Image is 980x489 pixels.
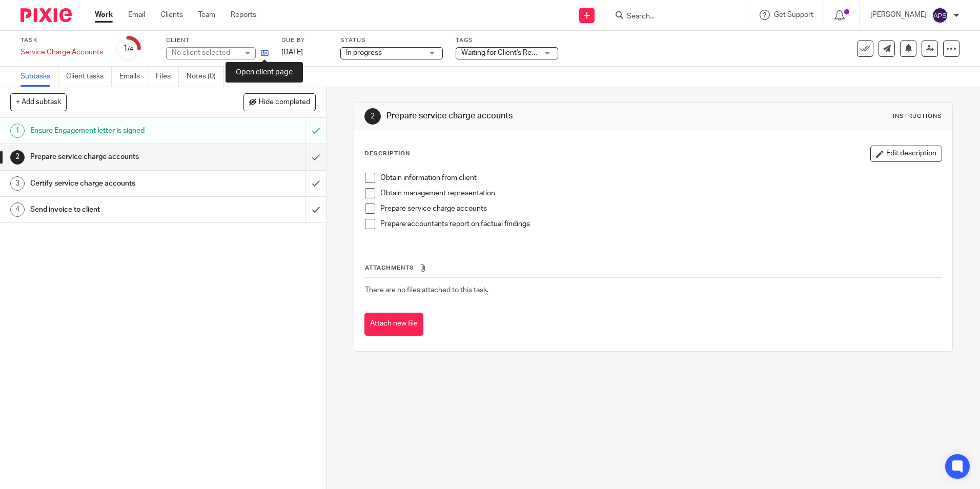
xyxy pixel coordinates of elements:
p: Obtain information from client [380,173,941,183]
div: 4 [10,202,25,217]
h1: Certify service charge accounts [30,176,207,191]
span: Attachments [365,265,414,271]
div: No client selected [172,48,238,58]
p: Prepare service charge accounts [380,203,941,214]
span: In progress [346,49,382,56]
a: Notes (0) [187,67,224,87]
div: 1 [10,124,25,138]
div: 2 [364,108,381,125]
label: Task [21,36,103,45]
h1: Prepare service charge accounts [386,111,675,121]
a: Subtasks [21,67,58,87]
div: 2 [10,150,25,165]
span: There are no files attached to this task. [365,287,488,294]
span: [DATE] [281,49,303,56]
h1: Send invoice to client [30,202,207,217]
div: Service Charge Accounts [21,47,103,57]
h1: Prepare service charge accounts [30,149,207,165]
label: Client [166,36,269,45]
button: Attach new file [364,313,423,336]
a: Work [95,10,113,20]
button: + Add subtask [10,93,67,111]
a: Reports [231,10,256,20]
img: Pixie [21,8,72,22]
input: Search [626,12,718,22]
p: [PERSON_NAME] [870,10,927,20]
h1: Ensure Engagement letter is signed [30,123,207,138]
div: 3 [10,176,25,191]
a: Emails [119,67,148,87]
a: Email [128,10,145,20]
p: Description [364,150,410,158]
p: Prepare accountants report on factual findings [380,219,941,229]
span: Waiting for Client's Response. [461,49,557,56]
img: svg%3E [932,7,948,24]
a: Audit logs [232,67,271,87]
span: Hide completed [259,98,310,107]
button: Hide completed [243,93,316,111]
div: Instructions [893,112,942,120]
button: Edit description [870,146,942,162]
label: Status [340,36,443,45]
a: Clients [160,10,183,20]
span: Get Support [774,11,813,18]
div: 1 [123,43,133,54]
a: Files [156,67,179,87]
p: Obtain management representation [380,188,941,198]
small: /4 [128,46,133,52]
label: Tags [456,36,558,45]
a: Client tasks [66,67,112,87]
label: Due by [281,36,328,45]
a: Team [198,10,215,20]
